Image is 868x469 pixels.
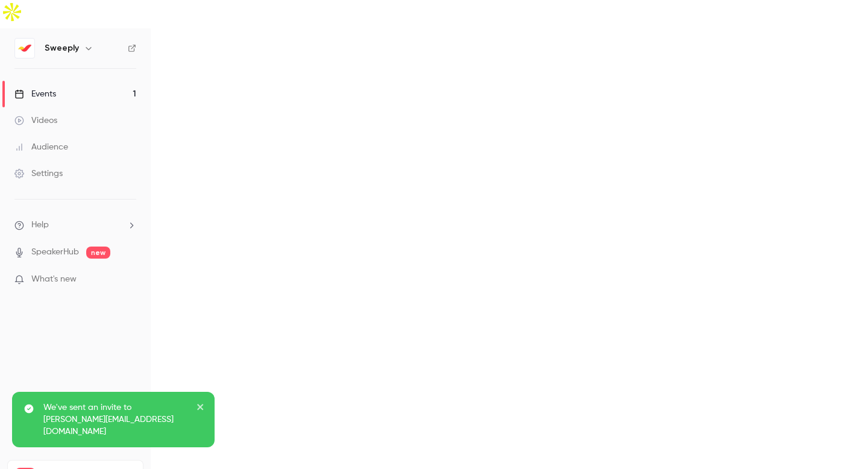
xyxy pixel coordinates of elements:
[45,42,79,54] h6: Sweeply
[197,401,205,416] button: close
[14,219,136,231] li: help-dropdown-opener
[15,39,34,58] img: Sweeply
[14,168,63,180] div: Settings
[14,141,68,153] div: Audience
[14,88,56,100] div: Events
[43,401,188,438] p: We've sent an invite to [PERSON_NAME][EMAIL_ADDRESS][DOMAIN_NAME]
[86,247,110,259] span: new
[31,246,79,259] a: SpeakerHub
[31,273,77,286] span: What's new
[31,219,49,231] span: Help
[14,115,57,127] div: Videos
